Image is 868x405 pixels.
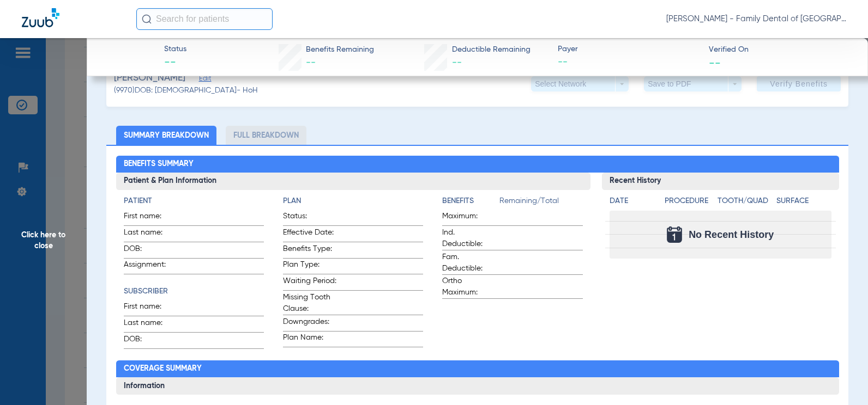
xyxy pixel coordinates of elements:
span: -- [452,58,462,67]
h3: Information [116,377,839,395]
span: Waiting Period: [283,275,336,290]
span: Benefits Remaining [306,44,374,56]
h4: Plan [283,195,423,207]
app-breakdown-title: Benefits [442,195,499,211]
h4: Subscriber [124,286,264,297]
h2: Coverage Summary [116,360,839,378]
input: Search for patients [136,8,273,30]
h4: Tooth/Quad [718,195,773,207]
app-breakdown-title: Tooth/Quad [718,195,773,211]
app-breakdown-title: Procedure [665,195,714,211]
h2: Benefits Summary [116,156,839,173]
span: Verified On [709,44,851,56]
span: [PERSON_NAME] - Family Dental of [GEOGRAPHIC_DATA] [666,14,846,24]
span: First name: [124,211,177,225]
span: Last name: [124,317,177,332]
h4: Benefits [442,195,499,207]
span: No Recent History [689,229,774,240]
span: Maximum: [442,211,496,225]
span: DOB: [124,334,177,348]
span: Assignment: [124,259,177,274]
span: Missing Tooth Clause: [283,292,336,315]
span: Ind. Deductible: [442,227,496,250]
span: First name: [124,301,177,316]
app-breakdown-title: Date [610,195,655,211]
span: Status [164,44,186,55]
h4: Procedure [665,195,714,207]
span: -- [558,56,700,69]
h4: Patient [124,195,264,207]
li: Summary Breakdown [116,126,216,145]
app-breakdown-title: Surface [776,195,831,211]
span: Edit [199,75,209,85]
h4: Date [610,195,655,207]
span: Effective Date: [283,227,336,242]
span: Ortho Maximum: [442,275,496,298]
span: Fam. Deductible: [442,251,496,274]
span: Last name: [124,227,177,242]
span: DOB: [124,243,177,258]
span: Payer [558,44,700,55]
h3: Patient & Plan Information [116,173,590,190]
h4: Surface [776,195,831,207]
span: -- [306,58,316,67]
span: Plan Type: [283,259,336,274]
span: Remaining/Total [499,195,582,211]
img: Search Icon [142,14,152,24]
span: [PERSON_NAME] [114,71,185,85]
span: Deductible Remaining [452,44,531,56]
img: Zuub Logo [22,8,59,27]
h3: Recent History [602,173,839,190]
span: -- [709,57,721,68]
li: Full Breakdown [226,126,306,145]
span: Benefits Type: [283,243,336,258]
img: Calendar [667,226,682,243]
span: -- [164,56,186,71]
span: (9970) DOB: [DEMOGRAPHIC_DATA] - HoH [114,85,258,96]
span: Plan Name: [283,332,336,347]
span: Status: [283,211,336,225]
span: Downgrades: [283,316,336,331]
